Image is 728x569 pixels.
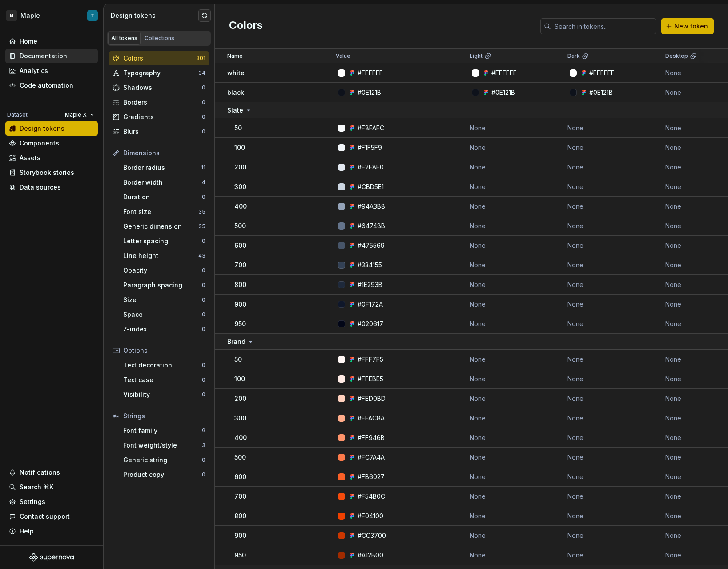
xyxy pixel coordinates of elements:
[491,88,515,97] div: #0E121B
[229,18,263,34] h2: Colors
[358,492,385,501] div: #F54B0C
[562,275,660,295] td: None
[123,251,198,260] div: Line height
[234,512,246,521] p: 800
[120,424,209,438] a: Font family9
[20,37,37,46] div: Home
[202,311,205,318] div: 0
[20,168,74,177] div: Storybook stories
[358,88,381,97] div: #0E121B
[123,178,202,187] div: Border width
[551,18,656,34] input: Search in tokens...
[123,281,202,290] div: Paragraph spacing
[589,69,615,77] div: #FFFFFF
[5,180,98,194] a: Data sources
[202,471,205,478] div: 0
[120,263,209,278] a: Opacity0
[120,307,209,322] a: Space0
[567,52,580,60] p: Dark
[227,337,245,346] p: Brand
[201,164,205,171] div: 11
[464,275,562,295] td: None
[120,175,209,190] a: Border width4
[120,358,209,372] a: Text decoration0
[20,66,48,75] div: Analytics
[7,111,28,118] div: Dataset
[464,428,562,448] td: None
[661,18,714,34] button: New token
[109,81,209,95] a: Shadows0
[562,295,660,314] td: None
[227,52,243,60] p: Name
[123,325,202,334] div: Z-index
[562,448,660,467] td: None
[464,177,562,197] td: None
[202,267,205,274] div: 0
[358,280,382,289] div: #1E293B
[198,252,205,259] div: 43
[123,310,202,319] div: Space
[358,69,383,77] div: #FFFFFF
[202,326,205,333] div: 0
[562,428,660,448] td: None
[562,506,660,526] td: None
[358,182,384,191] div: #CBD5E1
[20,153,40,162] div: Assets
[123,207,198,216] div: Font size
[109,51,209,65] a: Colors301
[234,261,246,270] p: 700
[20,11,40,20] div: Maple
[202,84,205,91] div: 0
[562,487,660,506] td: None
[123,163,201,172] div: Border radius
[123,295,202,304] div: Size
[234,551,246,560] p: 950
[227,69,245,77] p: white
[202,128,205,135] div: 0
[123,149,205,157] div: Dimensions
[562,389,660,408] td: None
[464,138,562,157] td: None
[5,524,98,538] button: Help
[20,527,34,536] div: Help
[145,35,174,42] div: Collections
[358,163,384,172] div: #E2E8F0
[464,408,562,428] td: None
[562,118,660,138] td: None
[5,136,98,150] a: Components
[234,414,246,423] p: 300
[65,111,87,118] span: Maple X
[5,509,98,524] button: Contact support
[123,390,202,399] div: Visibility
[562,236,660,255] td: None
[120,190,209,204] a: Duration0
[123,361,202,370] div: Text decoration
[464,295,562,314] td: None
[234,531,246,540] p: 900
[120,453,209,467] a: Generic string0
[109,110,209,124] a: Gradients0
[202,296,205,303] div: 0
[464,467,562,487] td: None
[234,492,246,501] p: 700
[464,506,562,526] td: None
[202,194,205,201] div: 0
[6,10,17,21] div: M
[562,467,660,487] td: None
[234,375,245,383] p: 100
[464,389,562,408] td: None
[20,497,45,506] div: Settings
[5,151,98,165] a: Assets
[202,427,205,434] div: 9
[464,350,562,369] td: None
[358,143,382,152] div: #F1F5F9
[470,52,483,60] p: Light
[202,442,205,449] div: 3
[109,95,209,109] a: Borders0
[491,69,517,77] div: #FFFFFF
[464,197,562,216] td: None
[464,255,562,275] td: None
[464,118,562,138] td: None
[120,438,209,452] a: Font weight/style3
[123,127,202,136] div: Blurs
